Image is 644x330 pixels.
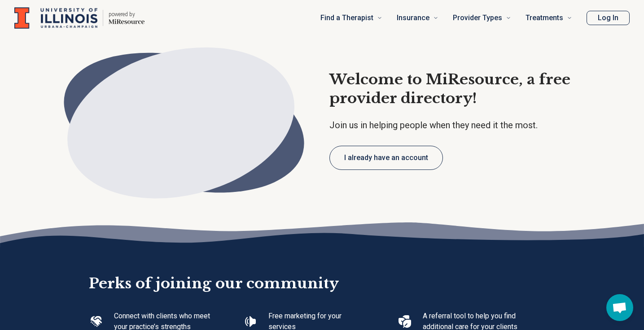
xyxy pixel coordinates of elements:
span: Find a Therapist [320,12,373,24]
span: Treatments [526,12,563,24]
button: Log In [587,11,630,25]
h2: Perks of joining our community [89,246,556,293]
div: Open chat [606,294,633,321]
p: powered by [109,11,145,18]
h1: Welcome to MiResource, a free provider directory! [329,70,595,108]
p: Join us in helping people when they need it the most. [329,119,595,131]
a: Home page [14,4,145,32]
span: Insurance [397,12,429,24]
button: I already have an account [329,146,443,170]
span: Provider Types [453,12,502,24]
